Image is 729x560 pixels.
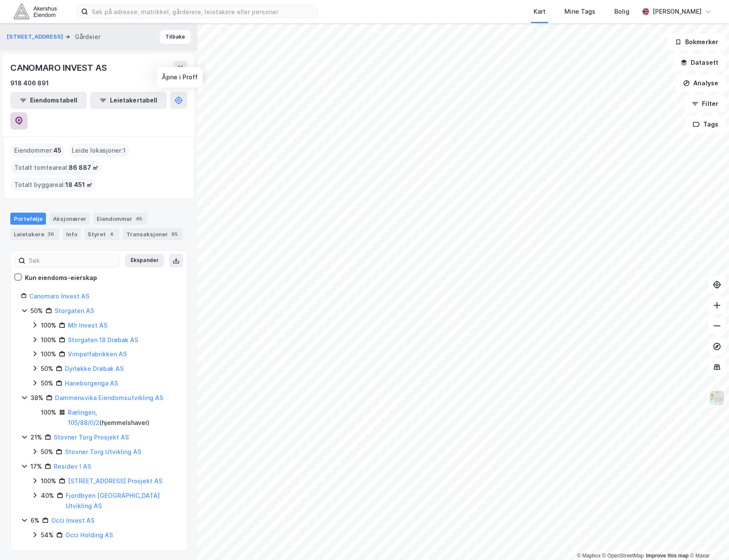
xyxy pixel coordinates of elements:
button: Filter [684,95,726,112]
img: Z [709,390,725,406]
a: Occi Holding AS [65,531,113,539]
a: Residev I AS [54,463,91,470]
div: 54% [41,530,54,540]
div: Kart [534,6,546,17]
button: Bokmerker [668,33,726,51]
a: Improve this map [646,553,689,559]
div: 38% [31,393,43,403]
div: Aksjonærer [49,213,90,225]
div: Leide lokasjoner : [68,144,129,157]
div: 100% [41,349,56,359]
div: Totalt tomteareal : [11,161,102,175]
a: Mapbox [577,553,601,559]
span: 45 [53,145,61,156]
input: Søk på adresse, matrikkel, gårdeiere, leietakere eller personer [88,5,317,18]
a: Vimpelfabrikken AS [68,350,127,358]
div: Mine Tags [564,6,595,17]
div: 6% [31,515,40,526]
div: 40% [41,491,54,501]
a: Stovner Torg Utvikling AS [65,448,141,455]
div: 21% [31,432,42,443]
div: 17% [31,461,42,472]
a: Storgaten AS [55,307,94,314]
span: 18 451 ㎡ [65,180,92,190]
button: Ekspander [125,254,164,268]
div: [PERSON_NAME] [653,6,702,17]
div: Portefølje [10,213,46,225]
button: Eiendomstabell [10,92,87,109]
a: Rælingen, 105/88/0/2 [68,409,100,426]
a: Occi Invest AS [51,517,95,524]
button: Leietakertabell [90,92,167,109]
div: 100% [41,320,56,331]
iframe: Chat Widget [686,519,729,560]
button: [STREET_ADDRESS] [7,33,65,41]
div: Gårdeier [75,32,101,42]
div: Leietakere [10,228,59,240]
div: 36 [46,230,56,238]
div: 50% [41,364,53,374]
div: 45 [134,214,144,223]
a: Haneborgenga AS [65,379,118,387]
div: Transaksjoner [123,228,183,240]
div: Bolig [614,6,629,17]
button: Tilbake [160,30,191,44]
div: Eiendommer [93,213,147,225]
div: Kun eiendoms-eierskap [25,273,97,283]
div: Styret [84,228,119,240]
div: Info [63,228,81,240]
a: Storgaten 18 Drøbak AS [68,336,138,343]
div: Totalt byggareal : [11,178,96,192]
div: 100% [41,335,56,345]
div: 95 [170,230,180,238]
div: ( hjemmelshaver ) [68,407,177,428]
span: 86 887 ㎡ [69,163,98,173]
img: akershus-eiendom-logo.9091f326c980b4bce74ccdd9f866810c.svg [14,4,57,19]
a: OpenStreetMap [602,553,644,559]
a: Stovner Torg Prosjekt AS [54,434,129,441]
div: 100% [41,476,56,486]
span: 1 [123,145,126,156]
a: Mlr Invest AS [68,322,107,329]
div: Eiendommer : [11,144,65,157]
div: Kontrollprogram for chat [686,519,729,560]
div: 50% [41,447,53,457]
div: 4 [107,230,116,238]
button: Tags [686,116,726,133]
div: CANOMARO INVEST AS [10,61,108,75]
div: 100% [41,407,56,418]
div: 50% [41,378,53,388]
input: Søk [25,254,119,267]
a: Dyrløkke Drøbak AS [65,365,124,372]
a: Fjordbyen [GEOGRAPHIC_DATA] Utvikling AS [66,492,160,509]
div: 50% [31,306,43,316]
button: Datasett [673,54,726,71]
a: Dammensvika Eiendomsutvikling AS [55,394,163,401]
div: 918 406 891 [10,78,49,88]
a: Canomaro Invest AS [29,292,89,300]
a: [STREET_ADDRESS] Prosjekt AS [68,477,162,485]
button: Analyse [676,75,726,92]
